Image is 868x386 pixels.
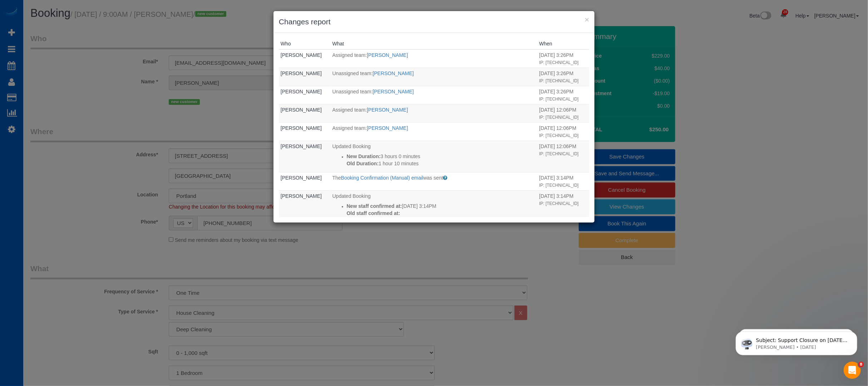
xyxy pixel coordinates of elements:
small: IP: [TECHNICAL_ID] [539,60,578,65]
td: Who [279,68,331,86]
a: [PERSON_NAME] [281,143,322,149]
td: What [331,141,538,172]
sui-modal: Changes report [273,11,595,223]
strong: New staff confirmed at: [347,203,402,209]
span: Assigned team: [332,107,367,113]
td: When [537,190,589,222]
a: [PERSON_NAME] [281,125,322,131]
th: When [537,38,589,49]
span: 8 [858,362,864,367]
strong: Old Duration: [347,161,379,166]
td: When [537,172,589,190]
td: What [331,104,538,122]
a: [PERSON_NAME] [281,52,322,58]
small: IP: [TECHNICAL_ID] [539,115,578,120]
td: Who [279,86,331,104]
td: When [537,86,589,104]
th: Who [279,38,331,49]
td: When [537,104,589,122]
a: [PERSON_NAME] [281,175,322,181]
th: What [331,38,538,49]
strong: Old staff confirmed at: [347,210,400,216]
td: When [537,122,589,141]
span: was sent [423,175,443,181]
small: IP: [TECHNICAL_ID] [539,151,578,156]
a: [PERSON_NAME] [373,89,414,94]
span: Unassigned team: [332,89,373,94]
button: × [585,16,589,23]
p: 1 hour 10 minutes [347,160,536,167]
td: What [331,172,538,190]
td: When [537,68,589,86]
small: IP: [TECHNICAL_ID] [539,201,578,206]
iframe: Intercom notifications message [725,317,868,367]
td: Who [279,141,331,172]
td: Who [279,104,331,122]
a: [PERSON_NAME] [367,107,408,113]
a: [PERSON_NAME] [367,52,408,58]
strong: New Duration: [347,153,381,159]
small: IP: [TECHNICAL_ID] [539,97,578,102]
a: [PERSON_NAME] [373,70,414,76]
a: Booking Confirmation (Manual) email [341,175,423,181]
span: Updated Booking [332,193,371,199]
small: IP: [TECHNICAL_ID] [539,133,578,138]
td: When [537,49,589,68]
h3: Changes report [279,16,589,27]
a: [PERSON_NAME] [281,193,322,199]
p: [DATE] 3:14PM [347,202,536,210]
td: Who [279,172,331,190]
span: Updated Booking [332,143,371,149]
td: What [331,190,538,222]
a: [PERSON_NAME] [281,70,322,76]
td: Who [279,190,331,222]
td: What [331,122,538,141]
td: Who [279,49,331,68]
td: What [331,49,538,68]
a: [PERSON_NAME] [281,89,322,94]
td: When [537,141,589,172]
small: IP: [TECHNICAL_ID] [539,183,578,188]
a: [PERSON_NAME] [281,107,322,113]
span: Unassigned team: [332,70,373,76]
a: [PERSON_NAME] [367,125,408,131]
iframe: Intercom live chat [844,362,861,379]
p: 3 hours 0 minutes [347,153,536,160]
td: What [331,68,538,86]
small: IP: [TECHNICAL_ID] [539,78,578,83]
span: The [332,175,341,181]
td: What [331,86,538,104]
span: Assigned team: [332,125,367,131]
span: Assigned team: [332,52,367,58]
td: Who [279,122,331,141]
